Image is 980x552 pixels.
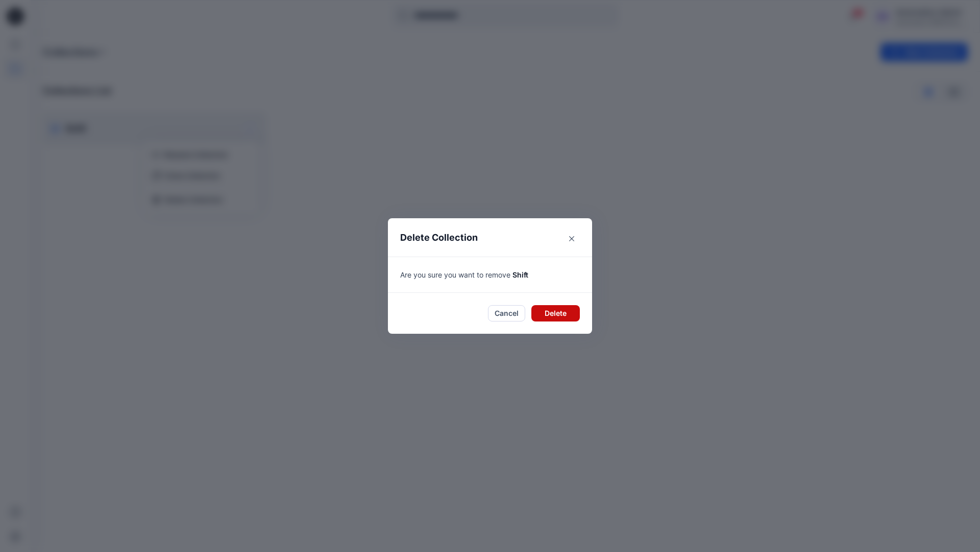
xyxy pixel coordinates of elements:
button: Cancel [488,305,525,321]
p: Are you sure you want to remove [400,269,580,280]
button: Delete [531,305,580,321]
button: Close [563,231,580,247]
span: Shift [512,270,528,279]
header: Delete Collection [388,218,592,257]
